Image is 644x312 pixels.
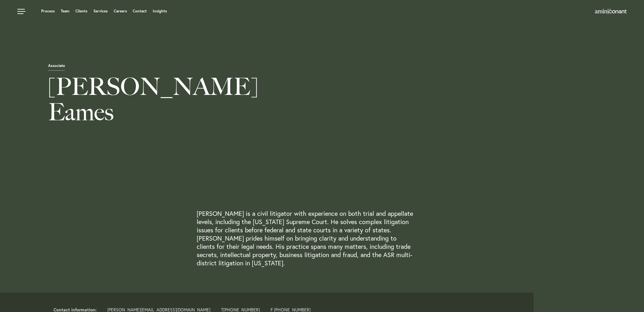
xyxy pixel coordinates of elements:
[197,209,413,267] p: [PERSON_NAME] is a civil litigator with experience on both trial and appellate levels, including ...
[114,9,127,13] a: Careers
[271,308,310,312] span: F [PHONE_NUMBER]
[153,9,167,13] a: Insights
[48,64,65,71] span: Associate
[93,9,108,13] a: Services
[41,9,55,13] a: Process
[133,9,147,13] a: Contact
[595,9,627,14] img: Amini & Conant
[61,9,69,13] a: Team
[595,9,627,14] a: Home
[221,308,260,312] span: T
[75,9,87,13] a: Clients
